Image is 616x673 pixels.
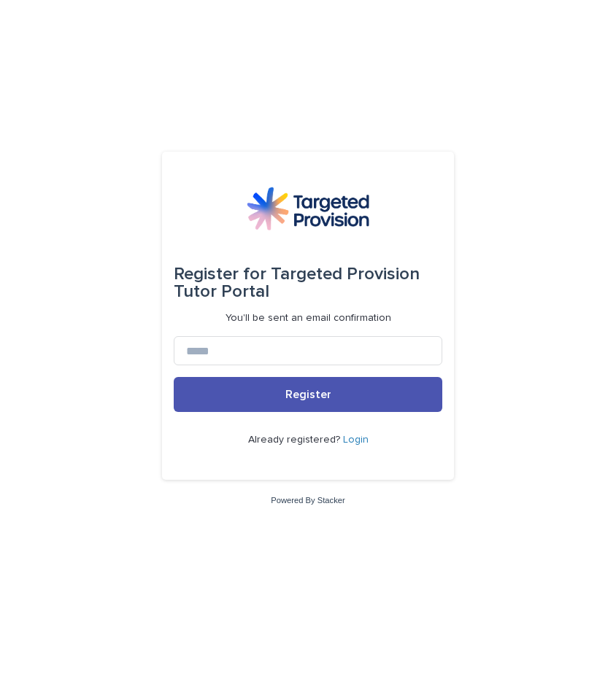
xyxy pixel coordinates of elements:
[174,377,442,412] button: Register
[285,389,331,400] span: Register
[248,435,343,445] span: Already registered?
[226,312,391,324] p: You'll be sent an email confirmation
[247,187,369,230] img: M5nRWzHhSzIhMunXDL62
[271,496,344,505] a: Powered By Stacker
[343,435,369,445] a: Login
[174,254,442,312] div: Targeted Provision Tutor Portal
[174,265,266,283] span: Register for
